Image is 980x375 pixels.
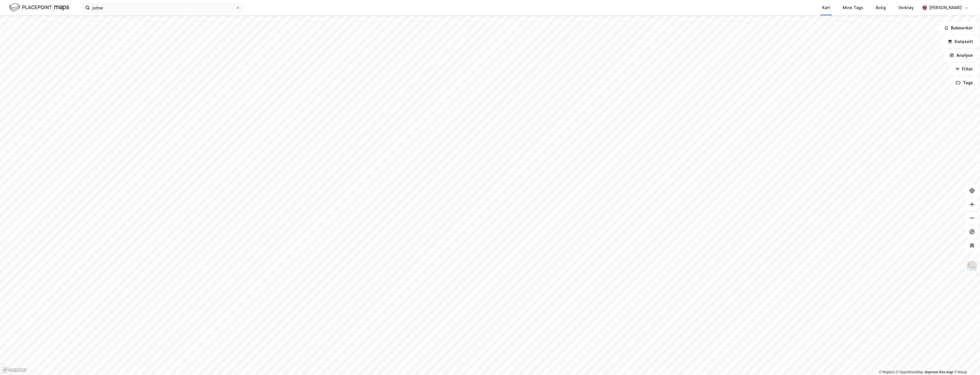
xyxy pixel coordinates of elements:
[879,370,895,374] a: Mapbox
[2,367,27,373] a: Mapbox homepage
[951,348,980,375] iframe: Chat Widget
[898,4,914,11] div: Verktøy
[843,4,863,11] div: Mine Tags
[967,261,977,271] img: Z
[950,63,978,75] button: Filter
[925,370,953,374] a: Improve this map
[90,3,236,12] input: Søk på adresse, matrikkel, gårdeiere, leietakere eller personer
[951,77,978,88] button: Tags
[939,22,978,34] button: Bokmerker
[876,4,886,11] div: Bolig
[945,50,978,61] button: Analyse
[9,3,69,13] img: logo.f888ab2527a4732fd821a326f86c7f29.svg
[822,4,830,11] div: Kart
[929,4,962,11] div: [PERSON_NAME]
[896,370,923,374] a: OpenStreetMap
[951,348,980,375] div: Kontrollprogram for chat
[943,36,978,47] button: Datasett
